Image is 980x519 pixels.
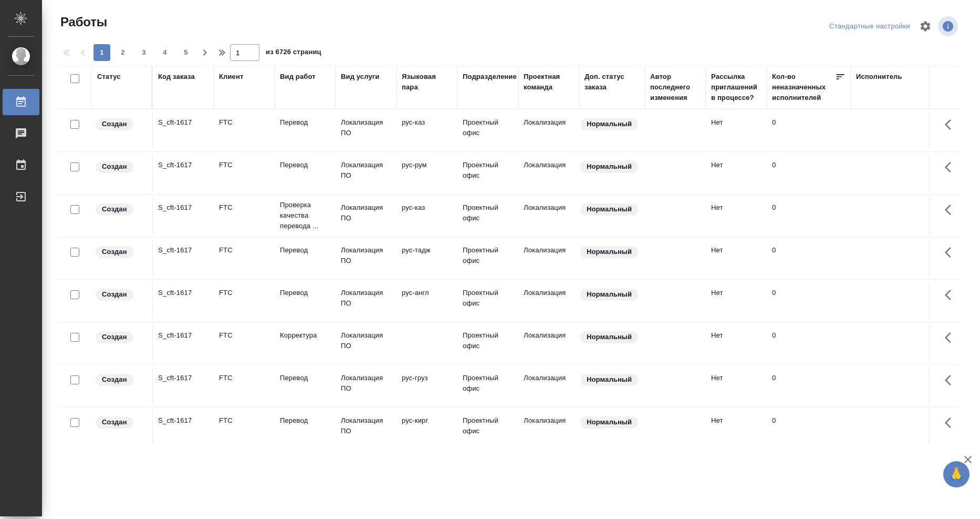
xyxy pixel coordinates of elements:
p: Создан [102,417,127,428]
p: Локализация ПО [341,330,391,351]
div: Заказ еще не согласован с клиентом, искать исполнителей рано [95,330,147,344]
p: FTC [219,288,269,298]
td: рус-каз [397,197,457,234]
p: FTC [219,415,269,426]
div: Код заказа [158,72,195,82]
span: 3 [135,47,152,58]
p: Локализация ПО [341,415,391,436]
div: S_cft-1617 [158,415,208,426]
span: Настроить таблицу [913,14,938,39]
td: рус-англ [397,282,457,319]
p: Нормальный [587,417,632,428]
p: FTC [219,202,269,213]
td: Локализация [518,240,579,277]
div: Заказ еще не согласован с клиентом, искать исполнителей рано [95,245,147,259]
p: FTC [219,373,269,383]
div: Вид услуги [341,72,380,82]
p: Нормальный [587,374,632,385]
td: Нет [706,155,767,191]
p: Локализация ПО [341,288,391,309]
td: Локализация [518,197,579,234]
div: Рассылка приглашений в процессе? [711,72,762,103]
p: FTC [219,160,269,170]
div: S_cft-1617 [158,160,208,170]
td: Проектный офис [457,282,518,319]
td: Проектный офис [457,325,518,362]
p: Перевод [280,117,330,128]
td: Проектный офис [457,197,518,234]
div: S_cft-1617 [158,117,208,128]
div: Автор последнего изменения [650,72,701,103]
p: FTC [219,330,269,341]
span: 4 [157,47,173,58]
p: Проверка качества перевода ... [280,200,330,231]
div: Заказ еще не согласован с клиентом, искать исполнителей рано [95,160,147,174]
p: Перевод [280,373,330,383]
button: Здесь прячутся важные кнопки [939,197,964,222]
td: Локализация [518,368,579,404]
p: Локализация ПО [341,202,391,223]
td: рус-кирг [397,410,457,447]
p: Перевод [280,245,330,256]
p: Перевод [280,160,330,170]
p: Локализация ПО [341,373,391,394]
td: Проектный офис [457,410,518,447]
p: Нормальный [587,161,632,172]
p: Нормальный [587,289,632,300]
button: Здесь прячутся важные кнопки [939,240,964,265]
td: рус-рум [397,155,457,191]
p: Создан [102,289,127,300]
div: Кол-во неназначенных исполнителей [772,72,835,103]
td: 0 [767,155,851,191]
p: Нормальный [587,247,632,257]
div: S_cft-1617 [158,373,208,383]
td: Локализация [518,410,579,447]
td: 0 [767,240,851,277]
td: Нет [706,410,767,447]
button: Здесь прячутся важные кнопки [939,282,964,308]
div: Проектная команда [524,72,574,93]
td: 0 [767,325,851,362]
td: 0 [767,368,851,404]
p: Создан [102,119,127,129]
span: из 6726 страниц [266,46,321,61]
td: Проектный офис [457,240,518,277]
div: split button [827,18,913,35]
p: Локализация ПО [341,160,391,181]
button: Здесь прячутся важные кнопки [939,325,964,350]
div: S_cft-1617 [158,288,208,298]
p: Создан [102,374,127,385]
td: Проектный офис [457,112,518,149]
button: 5 [178,44,194,61]
div: S_cft-1617 [158,330,208,341]
td: Нет [706,112,767,149]
p: Перевод [280,415,330,426]
p: Нормальный [587,332,632,342]
span: Работы [58,14,107,30]
p: Локализация ПО [341,245,391,266]
div: Клиент [219,72,243,82]
span: 2 [114,47,131,58]
div: Доп. статус заказа [585,72,640,93]
div: S_cft-1617 [158,202,208,213]
td: Локализация [518,325,579,362]
td: 0 [767,282,851,319]
td: 0 [767,410,851,447]
span: Посмотреть информацию [938,16,960,36]
div: Исполнитель [856,72,902,82]
div: Заказ еще не согласован с клиентом, искать исполнителей рано [95,373,147,387]
p: FTC [219,245,269,256]
p: Локализация ПО [341,117,391,138]
p: Создан [102,161,127,172]
div: S_cft-1617 [158,245,208,256]
button: Здесь прячутся важные кнопки [939,155,964,180]
p: Создан [102,247,127,257]
div: Заказ еще не согласован с клиентом, искать исполнителей рано [95,288,147,302]
p: Нормальный [587,119,632,129]
div: Заказ еще не согласован с клиентом, искать исполнителей рано [95,117,147,131]
button: 2 [114,44,131,61]
td: рус-каз [397,112,457,149]
button: 🙏 [943,461,969,487]
td: Нет [706,282,767,319]
td: Проектный офис [457,368,518,404]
